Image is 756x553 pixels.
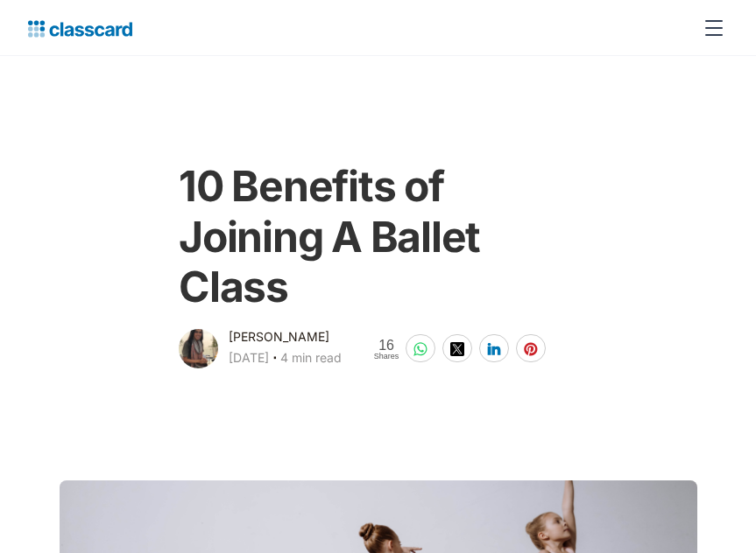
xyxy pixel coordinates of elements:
h1: 10 Benefits of Joining A Ballet Class [179,161,577,312]
img: linkedin-white sharing button [487,342,501,356]
div: ‧ [269,347,280,372]
div: 4 min read [280,347,342,368]
a: Logo [28,16,132,40]
span: Shares [374,353,399,360]
img: whatsapp-white sharing button [413,342,427,356]
div: [PERSON_NAME] [229,326,329,347]
div: [DATE] [229,347,269,368]
div: menu [693,7,728,49]
img: twitter-white sharing button [450,342,464,356]
img: pinterest-white sharing button [524,342,538,356]
span: 16 [374,338,399,353]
